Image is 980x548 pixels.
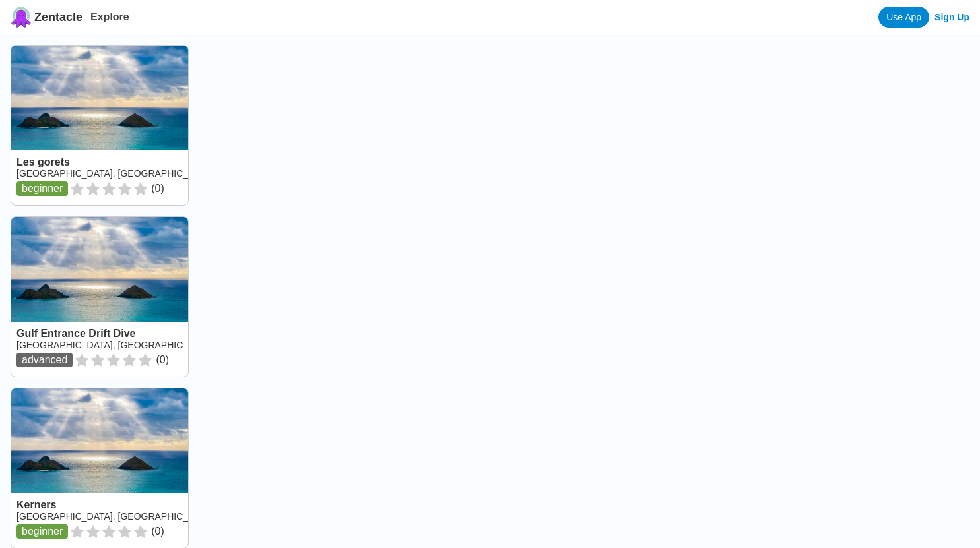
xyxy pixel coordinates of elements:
a: [GEOGRAPHIC_DATA], [GEOGRAPHIC_DATA] [GEOGRAPHIC_DATA], [GEOGRAPHIC_DATA] [16,340,414,350]
a: Explore [90,11,129,22]
img: Zentacle logo [11,7,32,28]
a: Zentacle logoZentacle [11,7,82,28]
a: Sign Up [934,12,969,22]
a: Use App [878,7,929,28]
a: [GEOGRAPHIC_DATA], [GEOGRAPHIC_DATA] [GEOGRAPHIC_DATA], [GEOGRAPHIC_DATA] [16,511,414,522]
span: Zentacle [34,11,82,24]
